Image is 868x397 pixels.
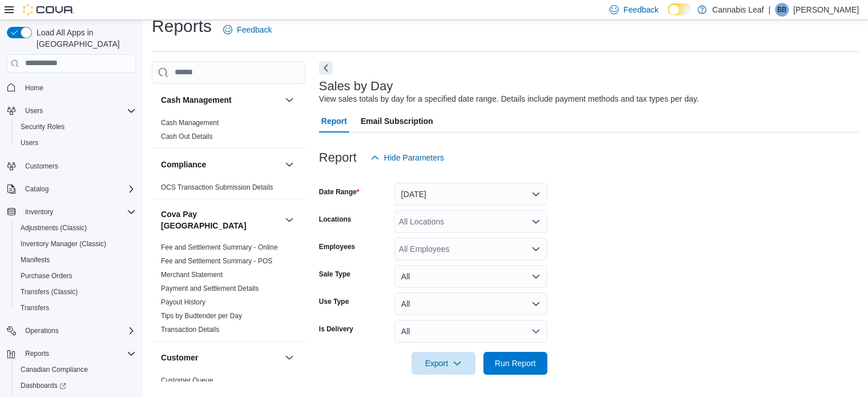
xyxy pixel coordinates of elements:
[11,284,140,300] button: Transfers (Classic)
[11,300,140,316] button: Transfers
[282,158,296,171] button: Compliance
[161,208,280,231] button: Cova Pay [GEOGRAPHIC_DATA]
[32,27,136,50] span: Load All Apps in [GEOGRAPHIC_DATA]
[768,3,770,17] p: |
[793,3,859,17] p: [PERSON_NAME]
[16,237,111,251] a: Inventory Manager (Classic)
[161,94,232,106] h3: Cash Management
[483,352,547,375] button: Run Report
[319,324,353,334] label: Is Delivery
[161,183,273,191] a: OCS Transaction Submission Details
[16,120,136,134] span: Security Roles
[321,110,347,133] span: Report
[21,324,63,338] button: Operations
[16,136,136,150] span: Users
[319,61,333,75] button: Next
[2,158,140,174] button: Customers
[161,325,219,334] span: Transaction Details
[319,242,355,251] label: Employees
[366,146,449,169] button: Hide Parameters
[21,205,136,219] span: Inventory
[319,297,349,306] label: Use Type
[161,352,198,363] h3: Customer
[152,374,305,392] div: Customer
[161,159,280,170] button: Compliance
[21,271,72,280] span: Purchase Orders
[161,326,219,334] a: Transaction Details
[16,136,43,150] a: Users
[25,106,43,115] span: Users
[16,253,136,267] span: Manifests
[21,303,49,312] span: Transfers
[16,285,82,299] a: Transfers (Classic)
[668,3,692,15] input: Dark Mode
[495,358,536,369] span: Run Report
[282,213,296,227] button: Cova Pay [GEOGRAPHIC_DATA]
[161,352,280,363] button: Customer
[712,3,764,17] p: Cannabis Leaf
[161,159,206,170] h3: Compliance
[384,152,444,163] span: Hide Parameters
[361,110,433,133] span: Email Subscription
[11,119,140,135] button: Security Roles
[161,312,242,320] a: Tips by Budtender per Day
[21,223,87,232] span: Adjustments (Classic)
[623,4,658,15] span: Feedback
[16,363,92,376] a: Canadian Compliance
[161,132,213,141] span: Cash Out Details
[319,79,393,93] h3: Sales by Day
[11,378,140,394] a: Dashboards
[21,104,47,118] button: Users
[418,352,469,375] span: Export
[21,287,78,296] span: Transfers (Classic)
[161,271,223,279] a: Merchant Statement
[11,220,140,236] button: Adjustments (Classic)
[282,351,296,364] button: Customer
[11,252,140,268] button: Manifests
[16,269,77,283] a: Purchase Orders
[16,120,69,134] a: Security Roles
[25,326,59,335] span: Operations
[161,311,242,320] span: Tips by Budtender per Day
[319,187,360,197] label: Date Range
[161,243,278,252] span: Fee and Settlement Summary - Online
[25,207,53,216] span: Inventory
[11,362,140,378] button: Canadian Compliance
[16,379,71,392] a: Dashboards
[21,182,53,196] button: Catalog
[668,15,668,16] span: Dark Mode
[21,347,136,360] span: Reports
[16,301,136,315] span: Transfers
[161,376,213,385] span: Customer Queue
[23,4,74,15] img: Cova
[161,243,278,251] a: Fee and Settlement Summary - Online
[21,239,106,248] span: Inventory Manager (Classic)
[21,347,54,360] button: Reports
[25,349,49,358] span: Reports
[152,116,305,148] div: Cash Management
[21,182,136,196] span: Catalog
[394,320,547,343] button: All
[161,118,219,127] span: Cash Management
[319,270,350,279] label: Sale Type
[21,159,63,173] a: Customers
[21,381,66,390] span: Dashboards
[161,257,272,265] a: Fee and Settlement Summary - POS
[16,253,54,267] a: Manifests
[237,24,272,35] span: Feedback
[161,256,272,266] span: Fee and Settlement Summary - POS
[16,285,136,299] span: Transfers (Classic)
[21,255,50,264] span: Manifests
[531,244,540,254] button: Open list of options
[2,181,140,197] button: Catalog
[16,363,136,376] span: Canadian Compliance
[21,159,136,173] span: Customers
[2,103,140,119] button: Users
[16,301,54,315] a: Transfers
[21,205,58,219] button: Inventory
[2,346,140,362] button: Reports
[25,162,58,171] span: Customers
[25,185,49,194] span: Catalog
